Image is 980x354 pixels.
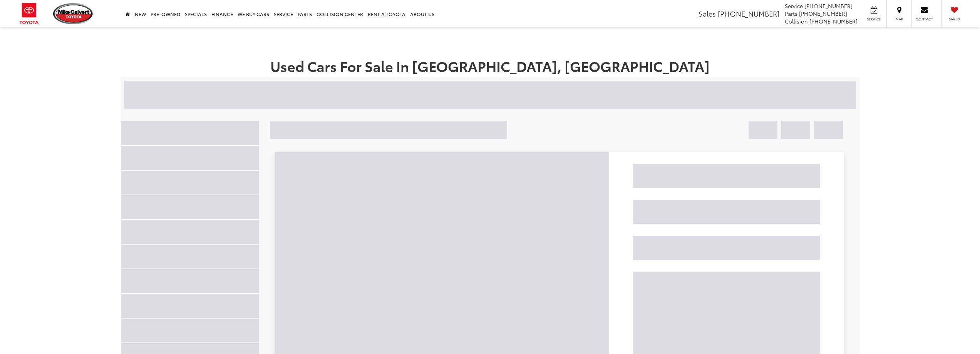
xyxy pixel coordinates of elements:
[916,17,933,22] span: Contact
[53,3,94,24] img: Mike Calvert Toyota
[809,17,858,25] span: [PHONE_NUMBER]
[891,17,908,22] span: Map
[804,2,853,10] span: [PHONE_NUMBER]
[718,8,779,18] span: [PHONE_NUMBER]
[946,17,963,22] span: Saved
[785,10,797,17] span: Parts
[785,2,803,10] span: Service
[785,17,808,25] span: Collision
[799,10,847,17] span: [PHONE_NUMBER]
[865,17,883,22] span: Service
[699,8,716,18] span: Sales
